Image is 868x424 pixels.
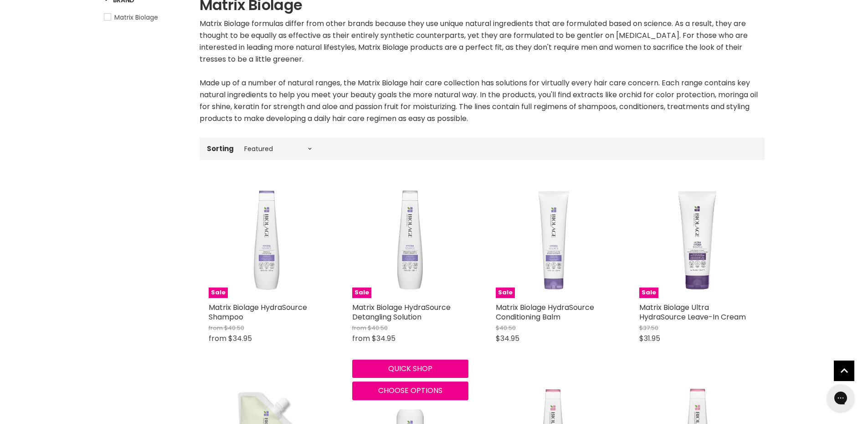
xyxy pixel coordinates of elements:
a: Matrix Biolage [104,12,188,22]
img: Matrix Biolage Ultra HydraSource Leave-In Cream [639,182,755,298]
a: Matrix Biolage HydraSource Conditioning Balm [496,302,594,322]
span: $34.95 [372,333,395,344]
div: Matrix Biolage formulas differ from other brands because they use unique natural ingredients that... [200,18,765,125]
iframe: Gorgias live chat messenger [822,381,859,415]
span: from [352,333,370,344]
span: Matrix Biolage [114,13,158,22]
a: Matrix Biolage HydraSource ShampooSale [209,182,325,298]
button: Choose options [352,382,468,400]
a: Matrix Biolage HydraSource Shampoo [209,302,307,322]
a: Matrix Biolage HydraSource Detangling Solution [352,302,451,322]
span: Choose options [378,385,442,396]
span: Sale [352,288,371,298]
a: Matrix Biolage HydraSource Conditioning BalmSale [496,182,612,298]
span: $34.95 [228,333,252,344]
span: Sale [639,288,658,298]
button: Quick shop [352,360,468,378]
img: Matrix Biolage HydraSource Conditioning Balm [496,182,612,298]
a: Matrix Biolage HydraSource Detangling SolutionSale [352,182,468,298]
span: from [209,333,226,344]
img: Matrix Biolage HydraSource Detangling Solution [352,182,468,298]
span: $31.95 [639,333,660,344]
span: $34.95 [496,333,519,344]
span: from [209,324,223,332]
span: Sale [496,288,515,298]
a: Matrix Biolage Ultra HydraSource Leave-In Cream [639,302,746,322]
span: $37.50 [639,324,658,332]
img: Matrix Biolage HydraSource Shampoo [209,182,325,298]
span: $40.50 [368,324,388,332]
span: from [352,324,366,332]
a: Matrix Biolage Ultra HydraSource Leave-In CreamSale [639,182,755,298]
span: $40.50 [496,324,516,332]
span: Sale [209,288,228,298]
label: Sorting [207,145,234,152]
span: $40.50 [224,324,244,332]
